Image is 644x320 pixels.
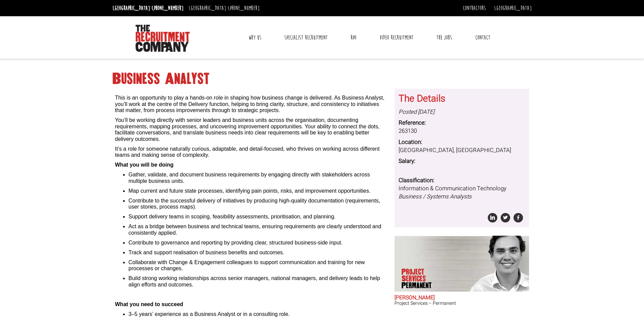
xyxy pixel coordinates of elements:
[128,311,389,317] li: 3–5 years’ experience as a Business Analyst or in a consulting role.
[128,214,389,220] li: Support delivery teams in scoping, feasibility assessments, prioritisation, and planning.
[128,250,389,256] li: Track and support realisation of business benefits and outcomes.
[464,236,529,292] img: Sam McKay does Project Services Permanent
[115,89,389,114] p: This is an opportunity to play a hands-on role in shaping how business change is delivered. As Bu...
[494,4,532,12] a: [GEOGRAPHIC_DATA]
[243,29,266,46] a: Why Us
[399,157,525,165] dt: Salary:
[399,176,525,185] dt: Classification:
[128,198,389,210] li: Contribute to the successful delivery of initiatives by producing high-quality documentation (req...
[115,301,183,307] b: What you need to succeed
[152,4,184,12] a: [PHONE_NUMBER]
[399,146,525,154] dd: [GEOGRAPHIC_DATA], [GEOGRAPHIC_DATA]
[402,282,449,289] span: Permanent
[399,127,525,135] dd: 263130
[463,4,486,12] a: Contractors
[279,29,333,46] a: Specialist Recruitment
[399,138,525,146] dt: Location:
[431,29,457,46] a: The Jobs
[128,188,389,194] li: Map current and future state processes, identifying pain points, risks, and improvement opportuni...
[115,117,389,142] p: You’ll be working directly with senior leaders and business units across the organisation, docume...
[128,275,389,288] li: Build strong working relationships across senior managers, national managers, and delivery leads ...
[187,3,261,14] li: [GEOGRAPHIC_DATA]:
[113,73,532,85] h1: Business Analyst
[402,269,449,289] p: Project Services
[115,146,389,158] p: It’s a role for someone naturally curious, adaptable, and detail-focused, who thrives on working ...
[128,172,389,184] li: Gather, validate, and document business requirements by engaging directly with stakeholders acros...
[128,223,389,236] li: Act as a bridge between business and technical teams, ensuring requirements are clearly understoo...
[399,94,525,104] h3: The Details
[345,29,361,46] a: RPO
[470,29,495,46] a: Contact
[395,301,529,306] h3: Project Services – Permanent
[399,119,525,127] dt: Reference:
[399,192,472,201] i: Business / Systems Analysts
[375,29,419,46] a: Video Recruitment
[128,259,389,272] li: Collaborate with Change & Engagement colleagues to support communication and training for new pro...
[399,108,434,116] i: Posted [DATE]
[111,3,185,14] li: [GEOGRAPHIC_DATA]:
[399,185,525,201] dd: Information & Communication Technology
[115,162,173,168] b: What you will be doing
[136,25,190,52] img: The Recruitment Company
[395,295,529,301] h2: [PERSON_NAME]
[228,4,260,12] a: [PHONE_NUMBER]
[128,240,389,246] li: Contribute to governance and reporting by providing clear, structured business-side input.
